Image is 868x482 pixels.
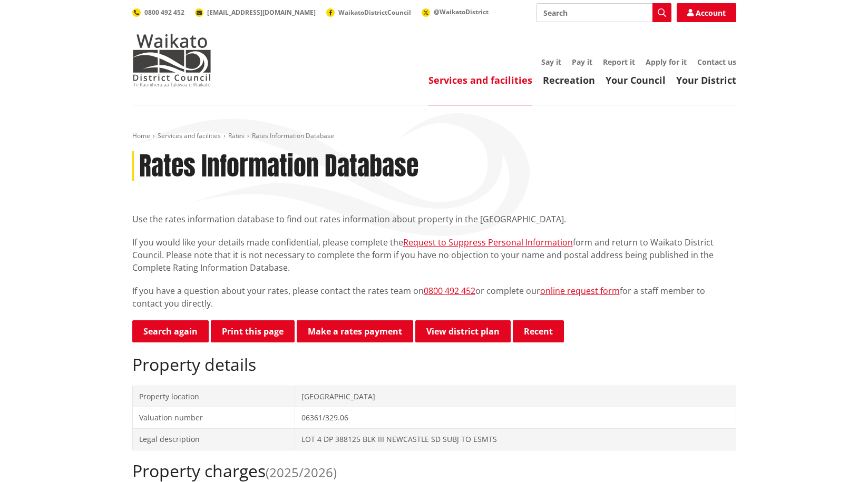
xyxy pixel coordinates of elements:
h1: Rates Information Database [139,151,418,182]
h2: Property details [132,355,736,375]
td: [GEOGRAPHIC_DATA] [295,386,736,407]
a: Services and facilities [428,74,532,86]
input: Search input [537,3,671,22]
a: Services and facilities [158,131,221,140]
a: Apply for it [646,57,687,67]
p: If you would like your details made confidential, please complete the form and return to Waikato ... [132,236,736,274]
button: Recent [513,320,564,342]
a: Your Council [606,74,666,86]
a: Make a rates payment [297,320,413,342]
span: [EMAIL_ADDRESS][DOMAIN_NAME] [207,8,316,17]
a: Say it [541,57,561,67]
button: Print this page [211,320,295,342]
a: WaikatoDistrictCouncil [326,8,411,17]
td: Legal description [132,428,295,450]
a: Report it [603,57,635,67]
a: View district plan [415,320,511,342]
h2: Property charges [132,461,736,481]
a: Account [677,3,736,22]
a: Contact us [697,57,736,67]
span: Rates Information Database [252,131,334,140]
p: Use the rates information database to find out rates information about property in the [GEOGRAPHI... [132,213,736,225]
a: 0800 492 452 [424,285,475,297]
td: Valuation number [132,407,295,429]
td: Property location [132,386,295,407]
a: Request to Suppress Personal Information [403,237,573,248]
img: Waikato District Council - Te Kaunihera aa Takiwaa o Waikato [132,34,211,86]
a: Search again [132,320,209,342]
a: Pay it [572,57,592,67]
td: 06361/329.06 [295,407,736,429]
td: LOT 4 DP 388125 BLK III NEWCASTLE SD SUBJ TO ESMTS [295,428,736,450]
a: Your District [676,74,736,86]
a: online request form [540,285,620,297]
a: @WaikatoDistrict [422,7,489,16]
nav: breadcrumb [132,132,736,141]
span: WaikatoDistrictCouncil [338,8,411,17]
a: [EMAIL_ADDRESS][DOMAIN_NAME] [195,8,316,17]
a: Rates [228,131,245,140]
span: 0800 492 452 [144,8,184,17]
span: @WaikatoDistrict [434,7,489,16]
a: Home [132,131,150,140]
p: If you have a question about your rates, please contact the rates team on or complete our for a s... [132,284,736,310]
a: Recreation [543,74,595,86]
span: (2025/2026) [266,464,337,481]
a: 0800 492 452 [132,8,184,17]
